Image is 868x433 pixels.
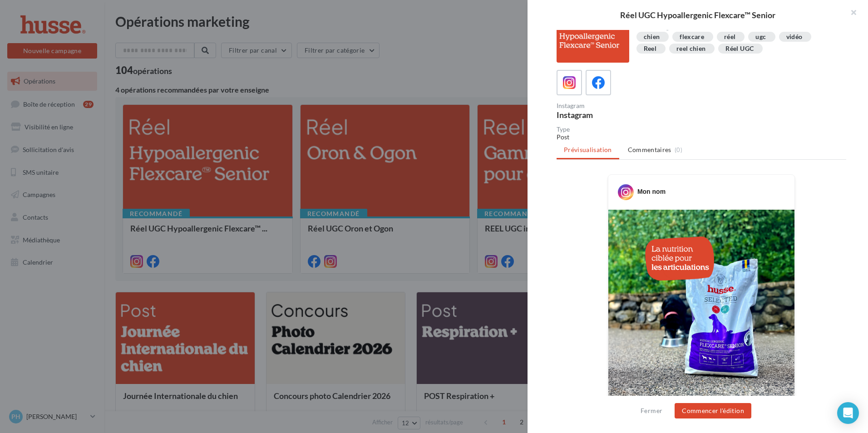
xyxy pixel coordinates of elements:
div: vidéo [786,34,803,40]
span: Commentaires [628,145,671,154]
div: ugc [755,34,766,40]
div: Open Intercom Messenger [837,402,859,424]
div: flexcare [680,34,704,40]
div: chien [644,34,660,40]
div: Instagram [557,103,698,109]
div: Mon nom [637,187,666,196]
button: Commencer l'édition [675,403,751,418]
button: Fermer [637,405,666,416]
div: réel [724,34,735,40]
div: Instagram [557,111,698,119]
span: (0) [675,146,682,153]
div: Réel UGC Hypoallergenic Flexcare™ Senior [542,11,853,19]
div: Type [557,126,846,133]
div: reel chien [676,45,706,52]
div: Réel UGC [725,45,754,52]
div: Reel [644,45,656,52]
div: Post [557,133,846,142]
